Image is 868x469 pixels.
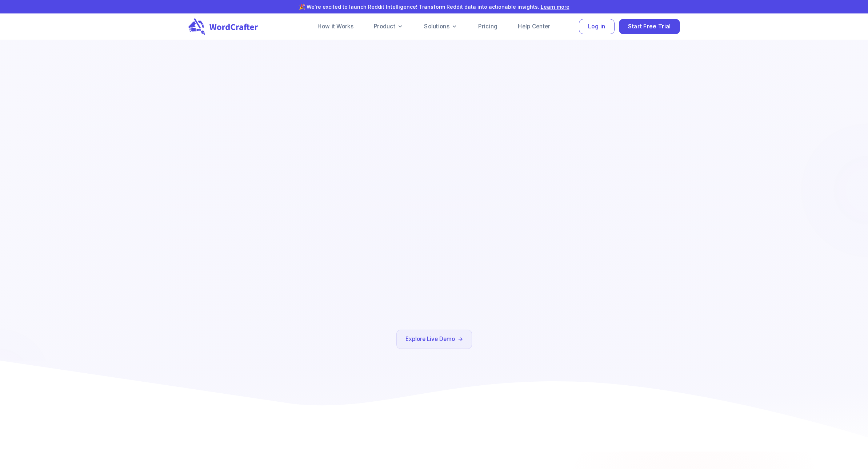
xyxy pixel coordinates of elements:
a: Explore Live Demo [405,334,463,344]
span: Log in [588,22,605,32]
p: 🎉 We're excited to launch Reddit Intelligence! Transform Reddit data into actionable insights. [116,3,753,11]
a: Explore Live Demo [396,330,472,349]
a: Help Center [509,19,559,34]
button: Start Free Trial [619,19,680,35]
a: Pricing [469,19,506,34]
a: Learn more [541,4,569,10]
button: Log in [579,19,615,35]
a: Product [365,19,412,34]
a: How it Works [309,19,362,34]
a: Solutions [415,19,467,34]
span: Start Free Trial [628,22,671,32]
